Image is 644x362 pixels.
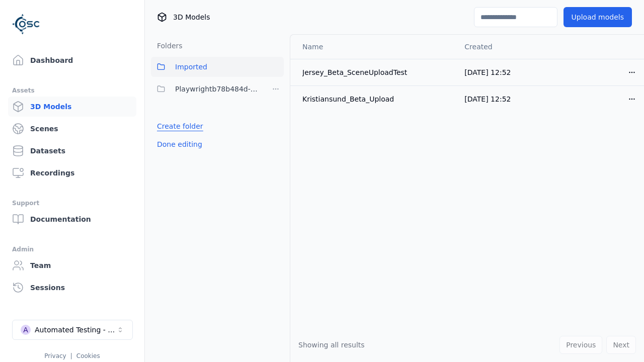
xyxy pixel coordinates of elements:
img: Logo [12,10,40,38]
span: Showing all results [298,341,365,349]
a: Sessions [8,278,136,298]
span: Playwrightb78b484d-26c1-4c26-a98b-8b602a6a8a57 [175,83,262,95]
div: Assets [12,84,132,97]
span: [DATE] 12:52 [464,68,511,76]
div: Support [12,197,132,209]
a: Create folder [157,121,203,131]
a: Privacy [44,352,66,359]
button: Imported [151,57,284,77]
a: Documentation [8,209,136,229]
button: Select a workspace [12,320,133,340]
button: Create folder [151,117,209,135]
th: Name [290,35,456,59]
a: Dashboard [8,50,136,70]
button: Done editing [151,135,208,153]
div: Jersey_Beta_SceneUploadTest [302,67,448,77]
div: Admin [12,243,132,255]
button: Playwrightb78b484d-26c1-4c26-a98b-8b602a6a8a57 [151,79,262,99]
div: Automated Testing - Playwright [35,325,116,335]
div: A [21,325,31,335]
span: 3D Models [173,12,210,22]
a: Cookies [76,352,100,359]
a: 3D Models [8,97,136,117]
span: Imported [175,61,207,73]
button: Upload models [563,7,632,27]
h3: Folders [151,41,183,51]
th: Created [456,35,550,59]
a: Scenes [8,119,136,139]
a: Team [8,255,136,276]
a: Recordings [8,163,136,183]
div: Kristiansund_Beta_Upload [302,94,448,104]
span: | [70,352,72,359]
span: [DATE] 12:52 [464,95,511,103]
a: Datasets [8,141,136,161]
